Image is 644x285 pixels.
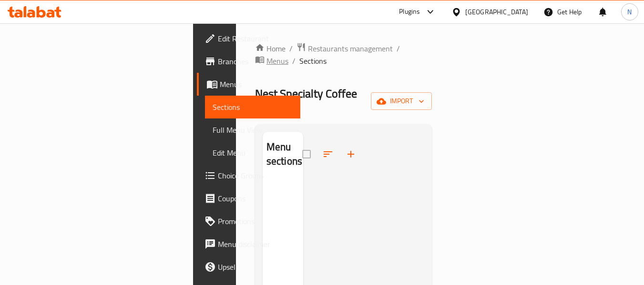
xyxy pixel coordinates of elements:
span: N [627,7,632,17]
a: Menu disclaimer [197,233,301,256]
a: Edit Menu [205,141,301,164]
nav: Menu sections [263,177,303,185]
span: Choice Groups [218,170,293,181]
span: Menu disclaimer [218,238,293,250]
a: Choice Groups [197,164,301,187]
a: Restaurants management [296,42,393,55]
span: Sections [213,101,293,113]
span: Edit Menu [213,147,293,158]
span: Coupons [218,193,293,204]
a: Promotions [197,210,301,233]
a: Menus [197,73,301,96]
span: Edit Restaurant [218,33,293,44]
a: Edit Restaurant [197,27,301,50]
a: Full Menu View [205,118,301,141]
button: import [371,92,432,110]
span: Branches [218,56,293,67]
span: Promotions [218,216,293,227]
span: Menus [220,79,293,90]
a: Branches [197,50,301,73]
span: Nest Specialty Coffee [255,83,357,104]
div: Plugins [399,6,420,18]
button: Add section [339,143,362,166]
li: / [397,43,400,54]
a: Coupons [197,187,301,210]
nav: breadcrumb [255,42,432,67]
span: Upsell [218,261,293,273]
div: [GEOGRAPHIC_DATA] [465,7,528,17]
span: Full Menu View [213,124,293,136]
span: Restaurants management [308,43,393,54]
span: import [378,95,424,107]
a: Upsell [197,256,301,278]
a: Sections [205,96,301,118]
span: Sections [299,55,327,67]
